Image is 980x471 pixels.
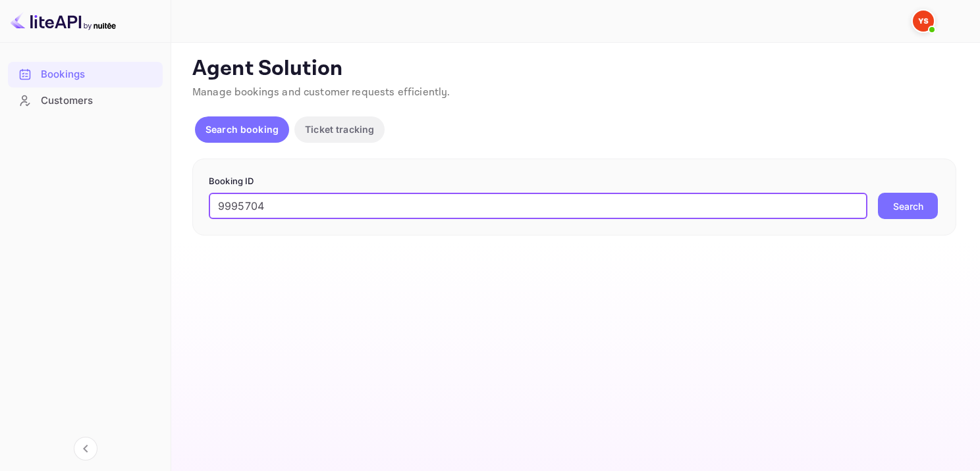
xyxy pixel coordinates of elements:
div: Bookings [41,67,156,82]
img: LiteAPI logo [11,11,116,32]
p: Agent Solution [192,56,956,82]
a: Customers [8,88,163,112]
div: Bookings [8,62,163,87]
div: Customers [41,93,156,109]
div: Customers [8,88,163,114]
input: Enter Booking ID (e.g., 63782194) [209,193,867,219]
p: Search booking [205,122,279,136]
p: Booking ID [209,175,940,188]
a: Bookings [8,62,163,86]
span: Manage bookings and customer requests efficiently. [192,86,450,99]
p: Ticket tracking [305,122,374,136]
button: Search [878,193,938,219]
img: Yandex Support [913,11,934,32]
button: Collapse navigation [74,437,97,460]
